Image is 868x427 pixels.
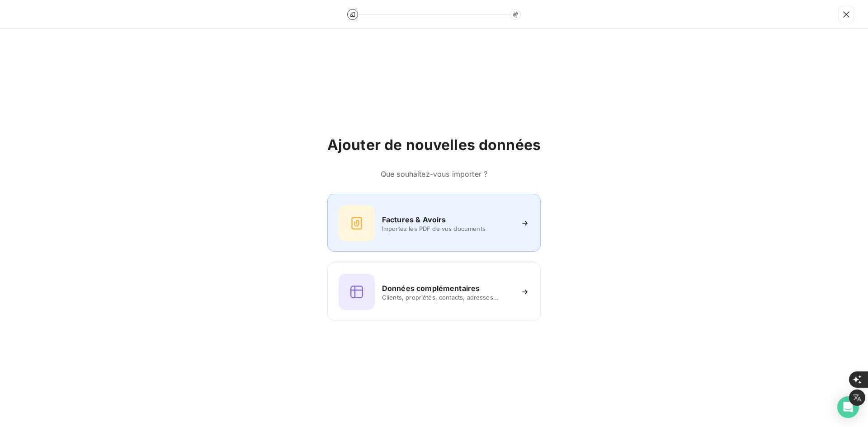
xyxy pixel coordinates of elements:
h6: Que souhaitez-vous importer ? [327,169,541,179]
h6: Factures & Avoirs [382,214,446,225]
span: Clients, propriétés, contacts, adresses... [382,294,513,301]
h6: Données complémentaires [382,283,480,294]
div: Open Intercom Messenger [837,396,859,418]
h2: Ajouter de nouvelles données [327,136,541,154]
span: Importez les PDF de vos documents [382,225,513,232]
